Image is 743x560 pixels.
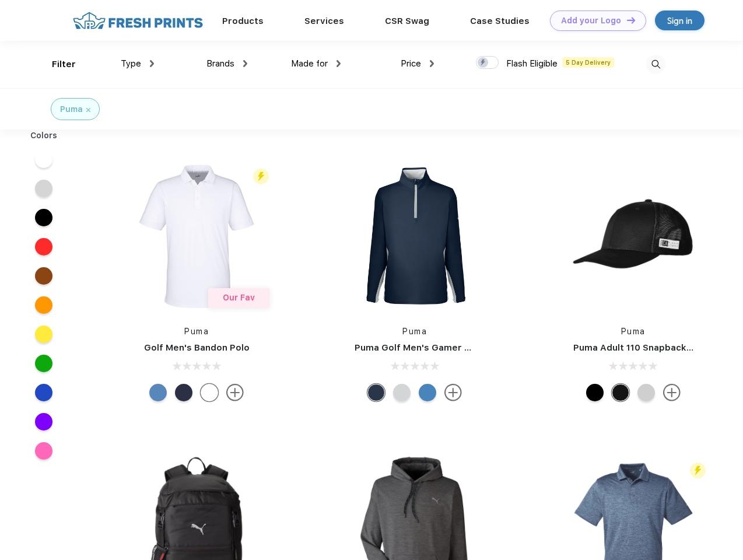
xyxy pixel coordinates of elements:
[655,10,705,30] a: Sign in
[667,14,692,27] div: Sign in
[184,327,209,336] a: Puma
[586,384,604,401] div: Pma Blk Pma Blk
[621,327,646,336] a: Puma
[402,327,427,336] a: Puma
[253,169,269,184] img: flash_active_toggle.svg
[385,16,429,26] a: CSR Swag
[52,58,76,71] div: Filter
[646,55,665,74] img: desktop_search.svg
[149,384,167,401] div: Lake Blue
[612,384,629,401] div: Pma Blk with Pma Blk
[419,384,436,401] div: Bright Cobalt
[175,384,192,401] div: Navy Blazer
[304,16,344,26] a: Services
[86,108,90,112] img: filter_cancel.svg
[444,384,462,401] img: more.svg
[690,463,706,478] img: flash_active_toggle.svg
[223,293,255,302] span: Our Fav
[627,17,635,23] img: DT
[556,159,711,314] img: func=resize&h=266
[561,16,621,26] div: Add your Logo
[243,60,247,67] img: dropdown.png
[337,159,492,314] img: func=resize&h=266
[291,58,328,69] span: Made for
[506,58,558,69] span: Flash Eligible
[430,60,434,67] img: dropdown.png
[355,342,539,353] a: Puma Golf Men's Gamer Golf Quarter-Zip
[60,103,83,116] div: Puma
[144,342,250,353] a: Golf Men's Bandon Polo
[222,16,264,26] a: Products
[69,10,206,31] img: fo%20logo%202.webp
[367,384,385,401] div: Navy Blazer
[150,60,154,67] img: dropdown.png
[121,58,141,69] span: Type
[119,159,274,314] img: func=resize&h=266
[393,384,411,401] div: High Rise
[226,384,244,401] img: more.svg
[637,384,655,401] div: Quarry Brt Whit
[337,60,341,67] img: dropdown.png
[663,384,681,401] img: more.svg
[201,384,218,401] div: Bright White
[562,57,614,68] span: 5 Day Delivery
[401,58,421,69] span: Price
[22,129,66,142] div: Colors
[206,58,234,69] span: Brands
